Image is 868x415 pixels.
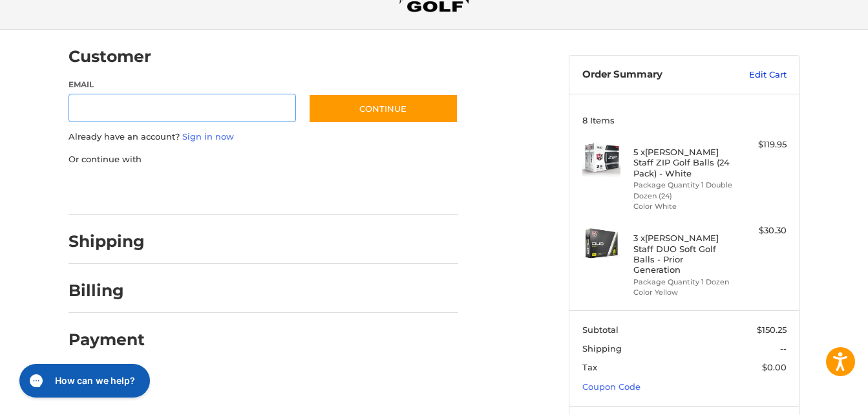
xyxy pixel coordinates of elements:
h3: Order Summary [582,69,721,81]
iframe: Gorgias live chat messenger [13,359,154,402]
a: Edit Cart [721,69,787,81]
iframe: PayPal-paypal [65,178,162,202]
h4: 3 x [PERSON_NAME] Staff DUO Soft Golf Balls - Prior Generation [633,233,732,275]
iframe: PayPal-venmo [284,178,381,202]
h2: Customer [69,47,151,67]
iframe: PayPal-paylater [174,178,271,202]
div: $30.30 [736,224,787,237]
span: $150.25 [757,325,787,335]
a: Coupon Code [582,381,640,392]
h2: Shipping [69,231,145,251]
div: $119.95 [736,138,787,151]
h4: 5 x [PERSON_NAME] Staff ZIP Golf Balls (24 Pack) - White [633,147,732,178]
h2: Payment [69,330,145,350]
span: $0.00 [762,362,787,372]
span: -- [780,343,787,354]
span: Subtotal [582,325,619,335]
span: Shipping [582,343,622,354]
button: Continue [308,94,458,123]
a: Sign in now [182,131,234,142]
li: Color Yellow [633,287,732,298]
label: Email [69,79,296,90]
li: Package Quantity 1 Dozen [633,277,732,288]
p: Already have an account? [69,131,458,144]
li: Color White [633,201,732,212]
h3: 8 Items [582,115,787,125]
p: Or continue with [69,153,458,166]
li: Package Quantity 1 Double Dozen (24) [633,180,732,201]
h2: Billing [69,281,144,301]
span: Tax [582,362,597,372]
